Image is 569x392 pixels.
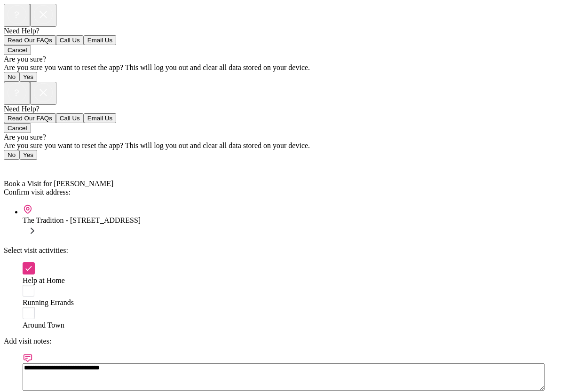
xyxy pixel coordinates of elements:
[23,216,565,225] div: The Tradition - [STREET_ADDRESS]
[4,150,19,160] button: No
[19,150,37,160] button: Yes
[4,337,565,345] div: Add visit notes:
[4,133,565,141] div: Are you sure?
[56,35,84,45] button: Call Us
[4,45,31,55] button: Cancel
[56,113,84,123] button: Call Us
[4,55,565,63] div: Are you sure?
[4,72,19,82] button: No
[4,188,565,196] div: Confirm visit address:
[4,27,565,35] div: Need Help?
[4,141,565,150] div: Are you sure you want to reset the app? This will log you out and clear all data stored on your d...
[9,163,25,171] span: Back
[4,105,565,113] div: Need Help?
[4,123,31,133] button: Cancel
[23,276,65,284] span: Help at Home
[84,113,116,123] button: Email Us
[4,113,56,123] button: Read Our FAQs
[4,180,113,188] span: Book a Visit for [PERSON_NAME]
[84,35,116,45] button: Email Us
[4,63,565,72] div: Are you sure you want to reset the app? This will log you out and clear all data stored on your d...
[4,246,565,255] div: Select visit activities:
[23,298,74,306] span: Running Errands
[23,321,64,329] span: Around Town
[4,35,56,45] button: Read Our FAQs
[4,163,25,171] a: Back
[19,72,37,82] button: Yes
